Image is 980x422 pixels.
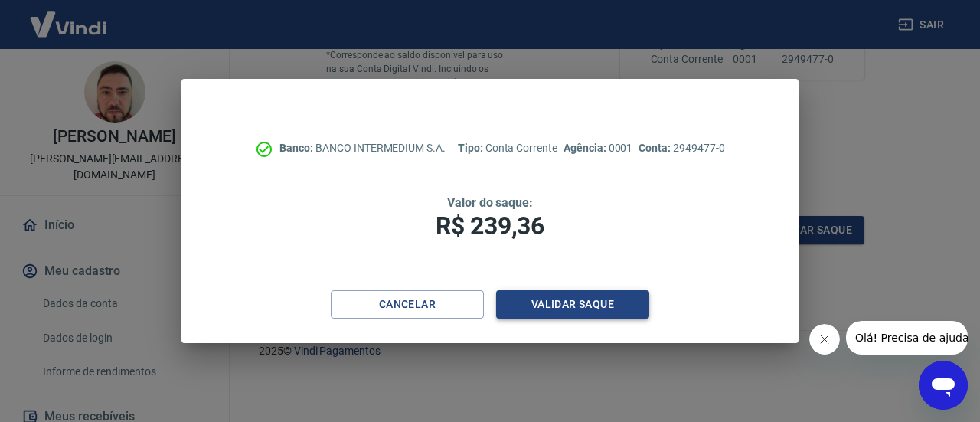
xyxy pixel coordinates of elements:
span: Tipo: [458,142,485,154]
span: R$ 239,36 [436,211,544,240]
iframe: Mensagem da empresa [846,321,968,355]
span: Agência: [563,142,609,154]
button: Cancelar [331,290,484,319]
span: Banco: [279,142,315,154]
iframe: Fechar mensagem [809,324,840,355]
p: Conta Corrente [458,140,557,156]
span: Conta: [639,142,673,154]
span: Olá! Precisa de ajuda? [9,11,129,23]
iframe: Botão para abrir a janela de mensagens [919,361,968,410]
button: Validar saque [496,290,649,319]
span: Valor do saque: [447,195,533,210]
p: 0001 [563,140,632,156]
p: 2949477-0 [639,140,724,156]
p: BANCO INTERMEDIUM S.A. [279,140,446,156]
